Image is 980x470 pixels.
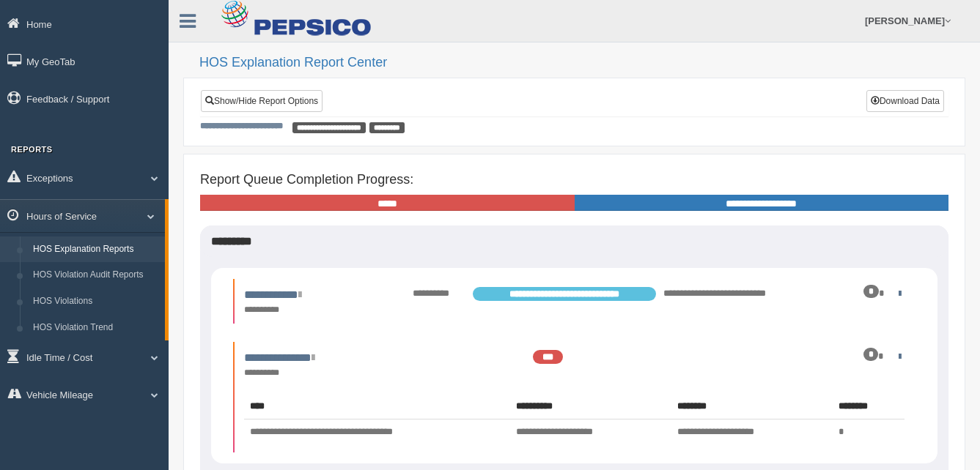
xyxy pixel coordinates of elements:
[201,90,323,112] a: Show/Hide Report Options
[233,279,915,324] li: Expand
[26,288,165,315] a: HOS Violations
[200,173,948,187] h4: Report Queue Completion Progress:
[26,262,165,288] a: HOS Violation Audit Reports
[233,342,915,452] li: Expand
[26,315,165,341] a: HOS Violation Trend
[866,90,944,112] button: Download Data
[199,56,965,70] h2: HOS Explanation Report Center
[26,236,165,263] a: HOS Explanation Reports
